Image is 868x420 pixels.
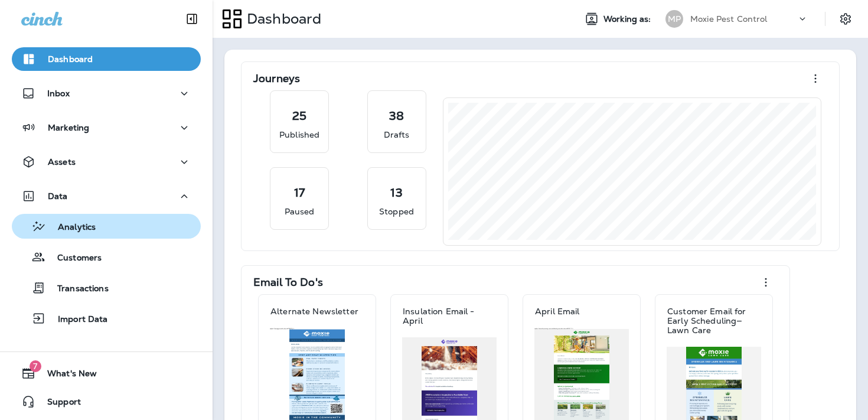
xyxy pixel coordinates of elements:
[12,184,201,208] button: Data
[12,306,201,331] button: Import Data
[12,245,201,269] button: Customers
[253,73,300,84] p: Journeys
[48,157,76,167] p: Assets
[35,369,97,383] span: What's New
[30,360,41,372] span: 7
[242,10,321,28] p: Dashboard
[175,7,208,31] button: Collapse Sidebar
[12,362,201,385] button: 7What's New
[47,89,70,98] p: Inbox
[12,47,201,71] button: Dashboard
[35,397,81,411] span: Support
[12,150,201,174] button: Assets
[379,206,414,217] p: Stopped
[389,110,404,122] p: 38
[270,307,358,316] p: Alternate Newsletter
[45,284,109,295] p: Transactions
[12,82,201,105] button: Inbox
[48,191,68,201] p: Data
[535,307,580,316] p: April Email
[403,307,496,325] p: Insulation Email - April
[690,14,768,24] p: Moxie Pest Control
[46,222,96,233] p: Analytics
[384,129,410,141] p: Drafts
[48,54,93,64] p: Dashboard
[835,8,856,30] button: Settings
[667,307,761,335] p: Customer Email for Early Scheduling—Lawn Care
[390,187,402,198] p: 13
[279,129,319,141] p: Published
[253,276,323,288] p: Email To Do's
[46,314,108,325] p: Import Data
[12,275,201,300] button: Transactions
[12,116,201,139] button: Marketing
[292,110,306,122] p: 25
[665,10,683,28] div: MP
[294,187,305,198] p: 17
[45,253,102,264] p: Customers
[603,14,654,24] span: Working as:
[48,123,89,132] p: Marketing
[12,214,201,239] button: Analytics
[12,390,201,414] button: Support
[285,206,315,217] p: Paused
